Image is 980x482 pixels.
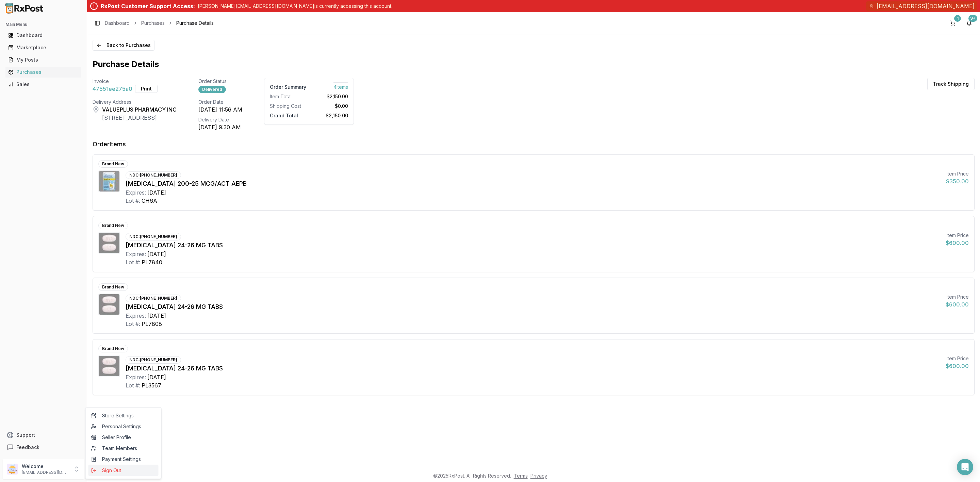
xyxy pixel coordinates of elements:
[126,302,940,312] div: [MEDICAL_DATA] 24-26 MG TABS
[5,41,81,54] a: Marketplace
[93,40,154,51] button: Back to Purchases
[8,81,79,88] div: Sales
[333,82,348,90] span: 4 Item s
[327,93,348,100] span: $2,150.00
[5,22,81,27] h2: Main Menu
[3,67,84,78] button: Purchases
[93,85,132,93] span: 47551ee275a0
[968,15,977,22] div: 9+
[91,412,156,419] span: Store Settings
[198,3,392,10] p: [PERSON_NAME][EMAIL_ADDRESS][DOMAIN_NAME] is currently accessing this account.
[126,197,140,205] div: Lot #:
[91,423,156,430] span: Personal Settings
[326,111,348,118] span: $2,150.00
[126,356,181,364] div: NDC: [PHONE_NUMBER]
[176,20,214,27] span: Purchase Details
[16,444,39,451] span: Feedback
[22,463,69,470] p: Welcome
[93,139,126,149] div: Order Items
[91,467,156,474] span: Sign Out
[947,18,958,29] button: 1
[198,99,242,105] div: Order Date
[99,233,119,253] img: Entresto 24-26 MG TABS
[102,114,177,122] div: [STREET_ADDRESS]
[270,111,298,118] span: Grand Total
[946,362,969,370] div: $600.00
[126,179,941,188] div: [MEDICAL_DATA] 200-25 MCG/ACT AEPB
[5,78,81,90] a: Sales
[946,239,969,247] div: $600.00
[8,32,79,39] div: Dashboard
[946,177,969,185] div: $350.00
[99,294,119,315] img: Entresto 24-26 MG TABS
[126,373,146,381] div: Expires:
[3,42,84,53] button: Marketplace
[957,459,973,475] div: Open Intercom Messenger
[514,473,528,479] a: Terms
[198,78,242,85] div: Order Status
[142,197,157,205] div: CH6A
[126,364,940,373] div: [MEDICAL_DATA] 24-26 MG TABS
[954,15,961,22] div: 1
[530,473,547,479] a: Privacy
[3,429,84,441] button: Support
[98,283,128,291] div: Brand New
[105,20,214,27] nav: breadcrumb
[91,456,156,463] span: Payment Settings
[964,18,975,29] button: 9+
[91,434,156,441] span: Seller Profile
[5,54,81,66] a: My Posts
[126,240,940,250] div: [MEDICAL_DATA] 24-26 MG TABS
[126,258,140,266] div: Lot #:
[312,103,348,110] div: $0.00
[102,105,177,114] div: VALUEPLUS PHARMACY INC
[88,465,159,476] button: Sign Out
[946,294,969,300] div: Item Price
[147,312,166,320] div: [DATE]
[126,312,146,320] div: Expires:
[198,105,242,114] div: [DATE] 11:56 AM
[946,232,969,239] div: Item Price
[3,79,84,90] button: Sales
[147,250,166,258] div: [DATE]
[141,20,165,27] a: Purchases
[135,85,158,93] button: Print
[5,66,81,78] a: Purchases
[198,116,242,123] div: Delivery Date
[126,250,146,258] div: Expires:
[8,44,79,51] div: Marketplace
[147,373,166,381] div: [DATE]
[99,356,119,376] img: Entresto 24-26 MG TABS
[99,171,119,192] img: Breo Ellipta 200-25 MCG/ACT AEPB
[126,171,181,179] div: NDC: [PHONE_NUMBER]
[270,93,306,100] div: Item Total
[270,84,306,90] div: Order Summary
[22,470,69,475] p: [EMAIL_ADDRESS][DOMAIN_NAME]
[93,59,159,70] h1: Purchase Details
[126,188,146,197] div: Expires:
[147,188,166,197] div: [DATE]
[126,233,181,240] div: NDC: [PHONE_NUMBER]
[93,78,177,85] div: Invoice
[3,3,46,14] img: RxPost Logo
[5,29,81,41] a: Dashboard
[126,295,181,302] div: NDC: [PHONE_NUMBER]
[927,78,975,90] button: Track Shipping
[98,160,128,168] div: Brand New
[3,441,84,453] button: Feedback
[946,300,969,309] div: $600.00
[877,2,975,10] span: [EMAIL_ADDRESS][DOMAIN_NAME]
[8,69,79,76] div: Purchases
[98,222,128,229] div: Brand New
[142,381,161,389] div: PL3567
[98,345,128,352] div: Brand New
[126,381,140,389] div: Lot #:
[88,432,159,443] a: Seller Profile
[3,54,84,65] button: My Posts
[126,320,140,328] div: Lot #:
[88,443,159,454] a: Team Members
[101,2,195,10] div: RxPost Customer Support Access:
[198,123,242,131] div: [DATE] 9:30 AM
